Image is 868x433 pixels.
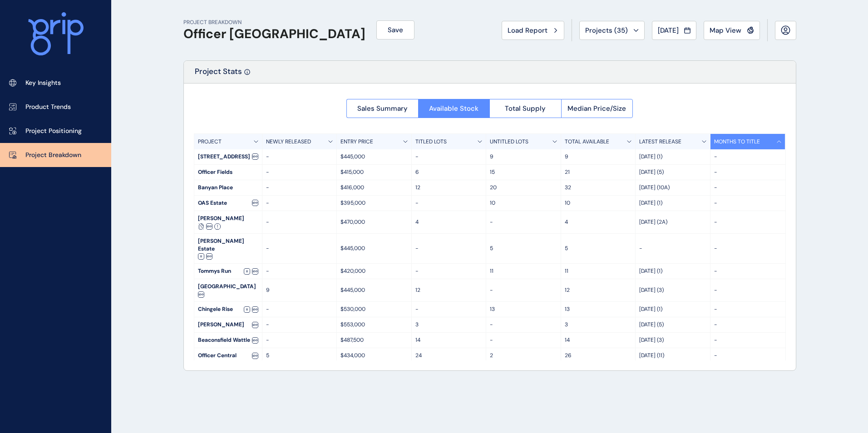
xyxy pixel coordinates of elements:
p: - [266,199,333,207]
p: - [415,267,483,275]
p: [DATE] (1) [639,199,706,207]
p: 20 [490,184,557,192]
p: - [714,245,782,252]
p: Key Insights [25,79,61,88]
p: 3 [415,321,483,329]
p: - [266,305,333,313]
p: 15 [490,168,557,176]
div: [PERSON_NAME] [194,211,262,233]
p: Project Breakdown [25,151,81,160]
p: [DATE] (11) [639,352,706,359]
p: Product Trends [25,103,71,112]
button: Projects (35) [579,21,645,40]
p: 11 [490,267,557,275]
p: - [266,321,333,329]
button: [DATE] [652,21,696,40]
span: Projects ( 35 ) [585,26,628,35]
button: Sales Summary [346,99,418,118]
p: - [266,184,333,192]
p: PROJECT [198,138,222,146]
p: 12 [565,286,632,294]
p: - [714,184,782,192]
span: Available Stock [429,104,478,113]
span: Save [388,25,403,34]
p: $445,000 [340,286,408,294]
p: - [714,336,782,344]
p: 13 [565,305,632,313]
p: 2 [490,352,557,359]
p: - [714,352,782,359]
p: - [266,336,333,344]
span: Total Supply [505,104,546,113]
p: 4 [415,218,483,226]
p: 13 [490,305,557,313]
p: [DATE] (3) [639,336,706,344]
p: - [714,218,782,226]
p: 24 [415,352,483,359]
p: 10 [565,199,632,207]
p: - [266,153,333,161]
div: Beaconsfield Wattle [194,333,262,348]
p: 10 [490,199,557,207]
button: Map View [704,21,760,40]
p: $415,000 [340,168,408,176]
button: Save [376,20,414,39]
p: - [490,321,557,329]
h1: Officer [GEOGRAPHIC_DATA] [183,26,365,42]
div: Tommys Run [194,264,262,279]
p: 9 [565,153,632,161]
p: - [415,199,483,207]
span: Sales Summary [357,104,408,113]
p: $416,000 [340,184,408,192]
div: [STREET_ADDRESS] [194,149,262,164]
div: Banyan Place [194,180,262,195]
p: - [490,218,557,226]
button: Available Stock [418,99,490,118]
p: - [639,245,706,252]
p: 5 [266,352,333,359]
p: - [714,305,782,313]
p: 12 [415,286,483,294]
button: Median Price/Size [561,99,633,118]
p: PROJECT BREAKDOWN [183,19,365,26]
p: $470,000 [340,218,408,226]
p: $530,000 [340,305,408,313]
p: TITLED LOTS [415,138,447,146]
p: [DATE] (10A) [639,184,706,192]
p: - [415,305,483,313]
p: $553,000 [340,321,408,329]
p: $395,000 [340,199,408,207]
p: - [266,168,333,176]
p: 5 [490,245,557,252]
p: TOTAL AVAILABLE [565,138,609,146]
span: Load Report [508,26,547,35]
p: - [714,153,782,161]
p: $487,500 [340,336,408,344]
p: [DATE] (1) [639,267,706,275]
p: 9 [490,153,557,161]
div: [PERSON_NAME] Estate [194,234,262,264]
span: Median Price/Size [567,104,626,113]
p: - [714,286,782,294]
p: 6 [415,168,483,176]
p: - [415,153,483,161]
p: - [714,199,782,207]
p: 32 [565,184,632,192]
p: [DATE] (2A) [639,218,706,226]
div: Officer Central [194,348,262,363]
p: 3 [565,321,632,329]
p: 9 [266,286,333,294]
p: Project Stats [195,66,242,83]
p: Project Positioning [25,127,82,136]
p: 11 [565,267,632,275]
p: - [714,321,782,329]
p: 12 [415,184,483,192]
div: Chingele Rise [194,302,262,317]
p: - [714,168,782,176]
p: 14 [415,336,483,344]
span: Map View [710,26,741,35]
span: [DATE] [658,26,679,35]
p: - [266,218,333,226]
div: OAS Estate [194,196,262,211]
p: ENTRY PRICE [340,138,373,146]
